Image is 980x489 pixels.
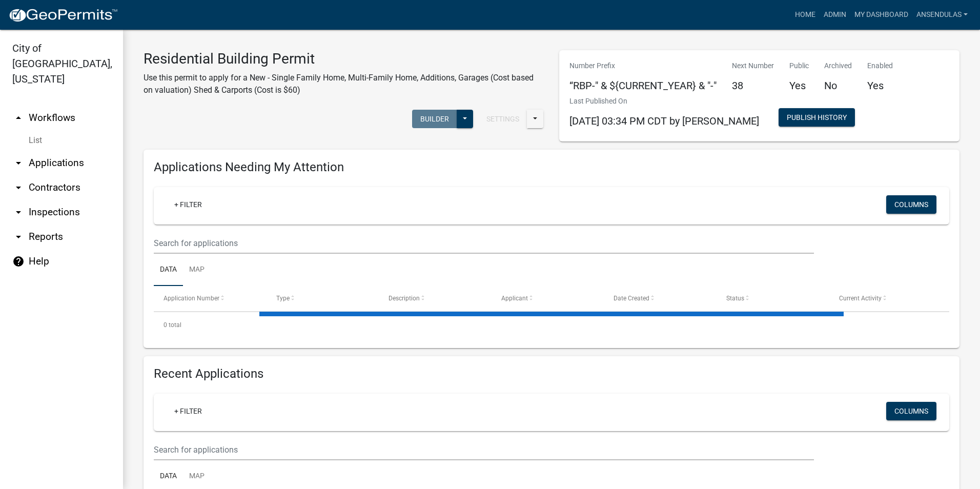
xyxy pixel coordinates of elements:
h5: Yes [867,79,893,92]
button: Settings [478,110,527,128]
a: + Filter [166,402,210,420]
button: Columns [886,402,936,420]
button: Columns [886,195,936,214]
div: 0 total [154,312,949,338]
datatable-header-cell: Current Activity [829,286,942,311]
datatable-header-cell: Status [717,286,829,311]
h4: Applications Needing My Attention [154,160,949,175]
span: Status [726,295,744,302]
p: Enabled [867,60,893,71]
span: Application Number [164,295,219,302]
span: Date Created [614,295,649,302]
button: Publish History [779,108,855,127]
datatable-header-cell: Application Number [154,286,267,311]
a: Map [183,254,211,287]
p: Use this permit to apply for a New - Single Family Home, Multi-Family Home, Additions, Garages (C... [144,72,544,96]
h4: Recent Applications [154,366,949,381]
a: + Filter [166,195,210,214]
h5: 38 [732,79,774,92]
wm-modal-confirm: Workflow Publish History [779,114,855,123]
datatable-header-cell: Applicant [492,286,604,311]
span: Type [276,295,290,302]
i: arrow_drop_down [12,231,25,243]
i: arrow_drop_down [12,206,25,218]
a: Data [154,254,183,287]
input: Search for applications [154,439,814,460]
i: arrow_drop_down [12,157,25,169]
p: Number Prefix [569,60,717,71]
a: My Dashboard [850,5,912,25]
p: Next Number [732,60,774,71]
datatable-header-cell: Description [379,286,492,311]
p: Archived [824,60,852,71]
h5: No [824,79,852,92]
a: Home [791,5,820,25]
datatable-header-cell: Type [267,286,379,311]
i: arrow_drop_down [12,181,25,194]
span: Current Activity [839,295,882,302]
a: ansendulas [912,5,972,25]
datatable-header-cell: Date Created [604,286,717,311]
span: Description [389,295,420,302]
h5: “RBP-" & ${CURRENT_YEAR} & "-" [569,79,717,92]
p: Last Published On [569,96,759,107]
span: [DATE] 03:34 PM CDT by [PERSON_NAME] [569,115,759,127]
p: Public [789,60,809,71]
h5: Yes [789,79,809,92]
a: Admin [820,5,850,25]
h3: Residential Building Permit [144,50,544,68]
i: arrow_drop_up [12,112,25,124]
span: Applicant [501,295,528,302]
i: help [12,255,25,268]
input: Search for applications [154,233,814,254]
button: Builder [412,110,457,128]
